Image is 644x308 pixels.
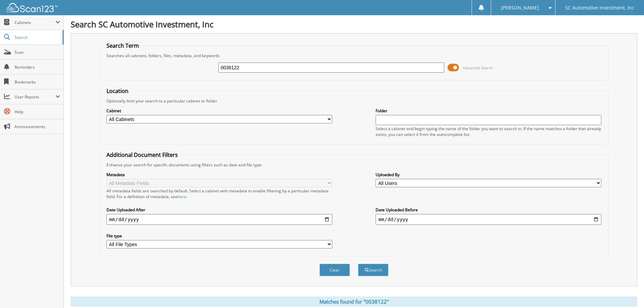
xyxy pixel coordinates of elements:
[71,19,637,30] h1: Search SC Automotive Investment, Inc
[106,172,332,177] label: Metadata
[103,87,132,95] legend: Location
[106,233,332,239] label: File type
[71,297,637,307] div: Matches found for "0038122"
[15,124,60,129] span: Announcements
[103,42,142,49] legend: Search Term
[358,264,388,276] button: Search
[106,214,332,225] input: start
[376,207,601,213] label: Date Uploaded Before
[7,3,57,12] img: scan123-logo-white.svg
[376,172,601,177] label: Uploaded By
[103,53,605,58] div: Searches all cabinets, folders, files, metadata, and keywords
[177,194,186,199] a: here
[376,214,601,225] input: end
[15,64,60,70] span: Reminders
[103,162,605,168] div: Enhance your search for specific documents using filters such as date and file type.
[15,109,60,115] span: Help
[15,49,60,55] span: Scan
[565,6,634,10] span: SC Automotive Investment, Inc
[15,34,59,40] span: Search
[106,207,332,213] label: Date Uploaded After
[106,188,332,199] div: All metadata fields are searched by default. Select a cabinet with metadata to enable filtering b...
[501,6,539,10] span: [PERSON_NAME]
[15,20,55,25] span: Cabinets
[376,126,601,137] div: Select a cabinet and begin typing the name of the folder you want to search in. If the name match...
[103,151,181,159] legend: Additional Document Filters
[376,108,601,114] label: Folder
[463,65,493,70] span: Advanced Search
[15,79,60,85] span: Bookmarks
[15,94,55,100] span: User Reports
[319,264,350,276] button: Clear
[106,108,332,114] label: Cabinet
[103,98,605,104] div: Optionally limit your search to a particular cabinet or folder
